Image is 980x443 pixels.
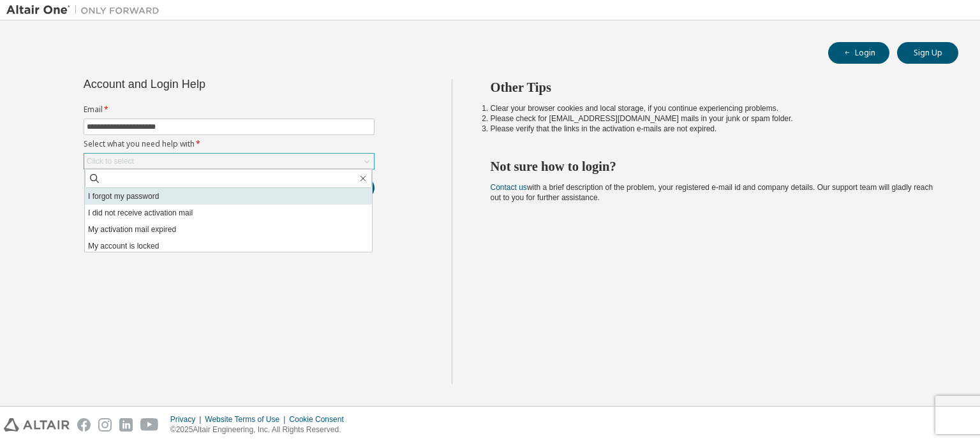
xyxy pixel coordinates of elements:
div: Cookie Consent [289,414,351,425]
div: Click to select [84,154,374,169]
span: with a brief description of the problem, your registered e-mail id and company details. Our suppo... [491,183,933,202]
img: linkedin.svg [119,418,133,432]
img: Altair One [6,4,166,17]
h2: Other Tips [491,79,936,96]
img: instagram.svg [98,418,112,432]
label: Select what you need help with [84,139,375,149]
div: Privacy [170,414,205,425]
li: Please check for [EMAIL_ADDRESS][DOMAIN_NAME] mails in your junk or spam folder. [491,113,936,124]
label: Email [84,105,375,115]
p: © 2025 Altair Engineering, Inc. All Rights Reserved. [170,425,352,435]
img: youtube.svg [140,418,159,432]
h2: Not sure how to login? [491,158,936,175]
button: Sign Up [897,42,958,64]
div: Website Terms of Use [205,414,289,425]
li: Please verify that the links in the activation e-mails are not expired. [491,124,936,134]
li: I forgot my password [85,188,372,205]
img: facebook.svg [77,418,91,432]
div: Account and Login Help [84,79,316,89]
a: Contact us [491,183,527,192]
button: Login [828,42,889,64]
img: altair_logo.svg [4,418,70,432]
div: Click to select [87,156,134,166]
li: Clear your browser cookies and local storage, if you continue experiencing problems. [491,103,936,113]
